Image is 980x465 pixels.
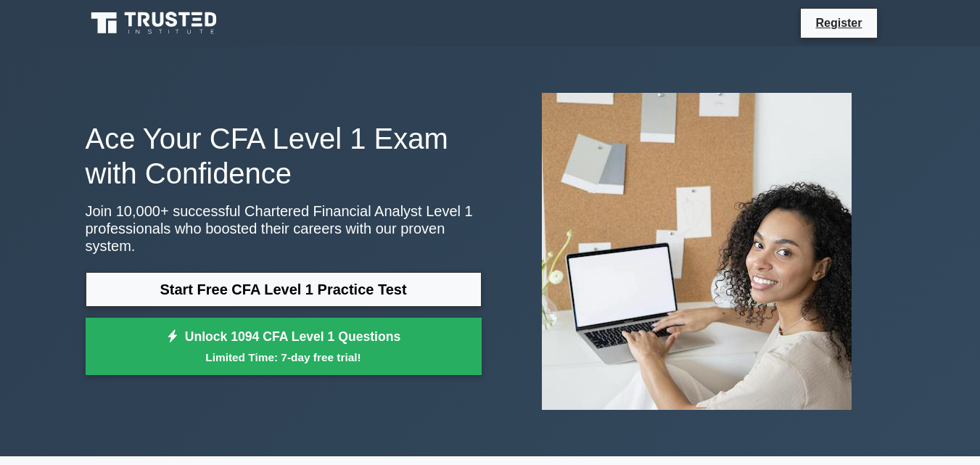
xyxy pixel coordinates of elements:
[104,349,464,366] small: Limited Time: 7-day free trial!
[807,14,870,32] a: Register
[86,202,482,255] p: Join 10,000+ successful Chartered Financial Analyst Level 1 professionals who boosted their caree...
[86,272,482,307] a: Start Free CFA Level 1 Practice Test
[86,121,482,191] h1: Ace Your CFA Level 1 Exam with Confidence
[86,318,482,376] a: Unlock 1094 CFA Level 1 QuestionsLimited Time: 7-day free trial!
